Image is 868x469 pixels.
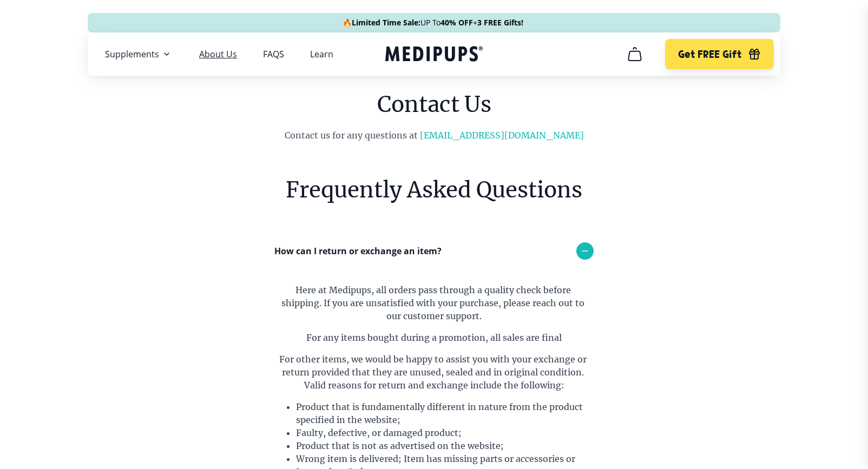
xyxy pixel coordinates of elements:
p: For any items bought during a promotion, all sales are final [274,331,594,344]
a: [EMAIL_ADDRESS][DOMAIN_NAME] [420,130,584,141]
h1: Contact Us [214,89,654,120]
p: Here at Medipups, all orders pass through a quality check before shipping. If you are unsatisfied... [274,283,594,322]
a: Medipups [385,44,483,66]
li: Faulty, defective, or damaged product; [296,426,594,439]
span: 🔥 UP To + [343,17,523,28]
button: Supplements [105,48,173,61]
button: cart [622,41,648,67]
p: For other items, we would be happy to assist you with your exchange or return provided that they ... [274,353,594,392]
a: Learn [310,49,333,60]
a: About Us [199,49,237,60]
h6: Frequently Asked Questions [274,174,594,206]
li: Product that is fundamentally different in nature from the product specified in the website; [296,400,594,426]
li: Product that is not as advertised on the website; [296,439,594,452]
span: Supplements [105,49,159,60]
p: How can I return or exchange an item? [274,245,442,257]
a: FAQS [263,49,284,60]
span: Get FREE Gift [678,48,741,61]
button: Get FREE Gift [665,39,774,69]
p: Contact us for any questions at [214,129,654,142]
